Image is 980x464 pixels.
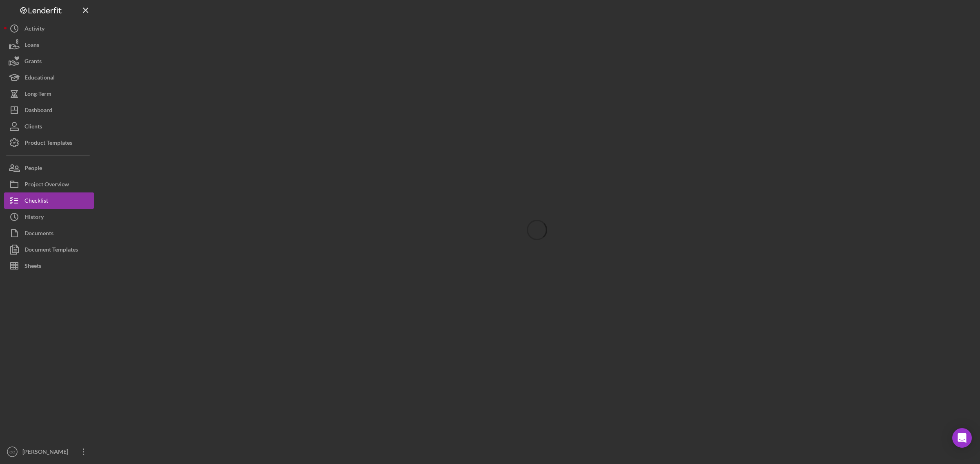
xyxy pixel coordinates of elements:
[4,225,94,241] button: Documents
[4,135,94,151] button: Product Templates
[4,37,94,53] button: Loans
[24,118,42,137] div: Clients
[4,176,94,192] button: Project Overview
[24,20,45,39] div: Activity
[24,192,48,211] div: Checklist
[24,86,51,104] div: Long-Term
[24,209,44,227] div: History
[24,241,78,260] div: Document Templates
[4,160,94,176] button: People
[9,450,15,454] text: CC
[4,209,94,225] button: History
[24,160,42,178] div: People
[20,444,73,462] div: [PERSON_NAME]
[24,37,39,55] div: Loans
[4,444,94,460] button: CC[PERSON_NAME]
[24,258,41,276] div: Sheets
[4,258,94,274] button: Sheets
[24,69,55,88] div: Educational
[24,176,69,194] div: Project Overview
[24,135,72,153] div: Product Templates
[4,241,94,258] button: Document Templates
[24,102,52,120] div: Dashboard
[4,86,94,102] button: Long-Term
[4,118,94,135] button: Clients
[4,53,94,69] button: Grants
[4,69,94,86] button: Educational
[24,53,42,71] div: Grants
[24,225,53,243] div: Documents
[952,428,972,448] div: Open Intercom Messenger
[4,192,94,209] button: Checklist
[4,20,94,37] button: Activity
[4,102,94,118] button: Dashboard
